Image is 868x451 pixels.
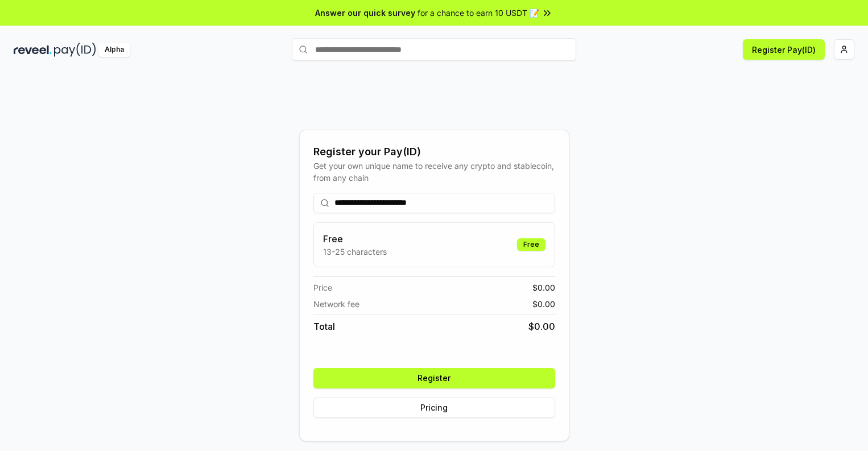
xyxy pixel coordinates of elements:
[313,160,555,184] div: Get your own unique name to receive any crypto and stablecoin, from any chain
[532,298,555,310] span: $ 0.00
[313,398,555,418] button: Pricing
[315,7,415,19] span: Answer our quick survey
[54,43,96,57] img: pay_id
[313,320,335,333] span: Total
[418,7,539,19] span: for a chance to earn 10 USDT 📝
[323,232,387,246] h3: Free
[528,320,555,333] span: $ 0.00
[313,368,555,388] button: Register
[313,298,359,310] span: Network fee
[14,43,52,57] img: reveel_dark
[323,246,387,258] p: 13-25 characters
[313,282,332,293] span: Price
[743,39,825,60] button: Register Pay(ID)
[98,43,130,57] div: Alpha
[313,144,555,160] div: Register your Pay(ID)
[532,282,555,293] span: $ 0.00
[517,238,545,251] div: Free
